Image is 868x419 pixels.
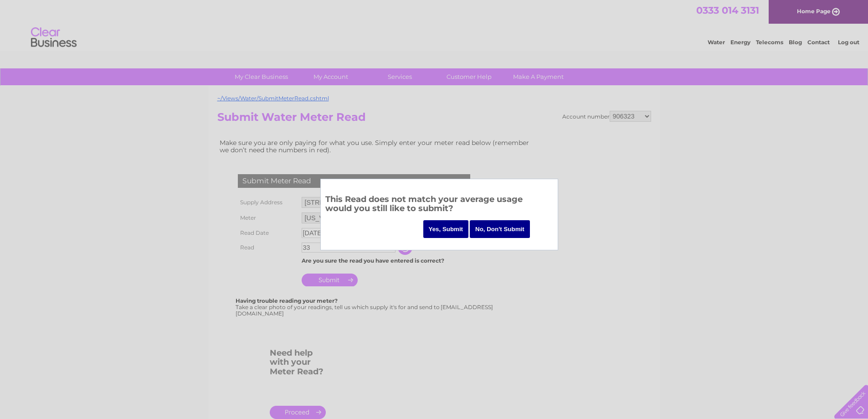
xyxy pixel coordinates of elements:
a: Log out [838,39,859,46]
a: Telecoms [756,39,783,46]
a: Energy [730,39,750,46]
input: Yes, Submit [423,220,469,238]
a: 0333 014 3131 [696,5,759,16]
input: No, Don't Submit [470,220,530,238]
img: logo.png [31,24,77,52]
a: Contact [807,39,830,46]
a: Blog [789,39,802,46]
div: Clear Business is a trading name of Verastar Limited (registered in [GEOGRAPHIC_DATA] No. 3667643... [219,5,650,44]
a: Water [708,39,725,46]
h3: This Read does not match your average usage would you still like to submit? [325,193,553,218]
